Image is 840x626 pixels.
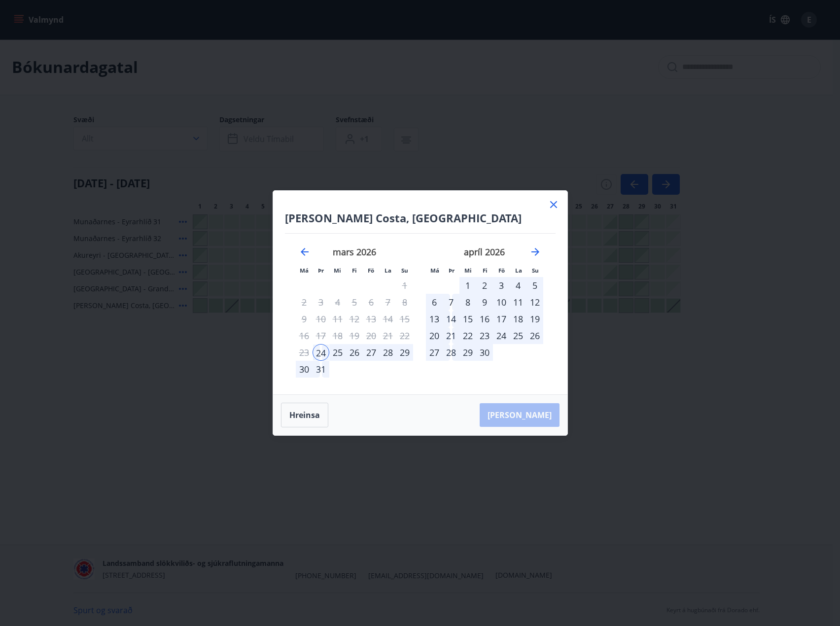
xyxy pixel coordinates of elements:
[346,294,363,311] td: Not available. fimmtudagur, 5. mars 2026
[526,311,543,327] td: Choose sunnudagur, 19. apríl 2026 as your check-out date. It’s available.
[443,344,459,361] td: Choose þriðjudagur, 28. apríl 2026 as your check-out date. It’s available.
[529,246,541,258] div: Move forward to switch to the next month.
[426,294,443,311] td: Choose mánudagur, 6. apríl 2026 as your check-out date. It’s available.
[401,267,408,274] small: Su
[526,277,543,294] div: 5
[493,294,510,311] td: Choose föstudagur, 10. apríl 2026 as your check-out date. It’s available.
[498,267,505,274] small: Fö
[333,246,376,258] strong: mars 2026
[296,344,313,361] td: Not available. mánudagur, 23. mars 2026
[313,327,329,344] td: Not available. þriðjudagur, 17. mars 2026
[426,311,443,327] td: Choose mánudagur, 13. apríl 2026 as your check-out date. It’s available.
[459,344,476,361] div: 29
[380,311,396,327] td: Not available. laugardagur, 14. mars 2026
[526,327,543,344] td: Choose sunnudagur, 26. apríl 2026 as your check-out date. It’s available.
[313,361,329,378] td: Choose þriðjudagur, 31. mars 2026 as your check-out date. It’s available.
[510,311,526,327] td: Choose laugardagur, 18. apríl 2026 as your check-out date. It’s available.
[352,267,357,274] small: Fi
[346,327,363,344] td: Not available. fimmtudagur, 19. mars 2026
[476,294,493,311] td: Choose fimmtudagur, 9. apríl 2026 as your check-out date. It’s available.
[296,311,313,327] td: Not available. mánudagur, 9. mars 2026
[526,277,543,294] td: Choose sunnudagur, 5. apríl 2026 as your check-out date. It’s available.
[526,294,543,311] td: Choose sunnudagur, 12. apríl 2026 as your check-out date. It’s available.
[459,311,476,327] div: 15
[493,277,510,294] td: Choose föstudagur, 3. apríl 2026 as your check-out date. It’s available.
[380,344,396,361] div: 28
[476,344,493,361] div: 30
[510,277,526,294] div: 4
[493,311,510,327] div: 17
[426,327,443,344] div: 20
[396,294,413,311] td: Not available. sunnudagur, 8. mars 2026
[426,327,443,344] td: Choose mánudagur, 20. apríl 2026 as your check-out date. It’s available.
[443,294,459,311] div: 7
[396,327,413,344] td: Not available. sunnudagur, 22. mars 2026
[396,344,413,361] td: Choose sunnudagur, 29. mars 2026 as your check-out date. It’s available.
[346,344,363,361] td: Choose fimmtudagur, 26. mars 2026 as your check-out date. It’s available.
[363,344,380,361] div: 27
[380,327,396,344] td: Not available. laugardagur, 21. mars 2026
[526,294,543,311] div: 12
[476,277,493,294] td: Choose fimmtudagur, 2. apríl 2026 as your check-out date. It’s available.
[459,344,476,361] td: Choose miðvikudagur, 29. apríl 2026 as your check-out date. It’s available.
[476,311,493,327] div: 16
[430,267,439,274] small: Má
[296,327,313,344] td: Not available. mánudagur, 16. mars 2026
[493,277,510,294] div: 3
[318,267,324,274] small: Þr
[510,327,526,344] div: 25
[380,344,396,361] td: Choose laugardagur, 28. mars 2026 as your check-out date. It’s available.
[493,327,510,344] td: Choose föstudagur, 24. apríl 2026 as your check-out date. It’s available.
[532,267,539,274] small: Su
[296,361,313,378] div: 30
[493,311,510,327] td: Choose föstudagur, 17. apríl 2026 as your check-out date. It’s available.
[464,246,505,258] strong: apríl 2026
[313,294,329,311] td: Not available. þriðjudagur, 3. mars 2026
[459,327,476,344] div: 22
[510,294,526,311] div: 11
[380,294,396,311] td: Not available. laugardagur, 7. mars 2026
[363,344,380,361] td: Choose föstudagur, 27. mars 2026 as your check-out date. It’s available.
[459,311,476,327] td: Choose miðvikudagur, 15. apríl 2026 as your check-out date. It’s available.
[443,294,459,311] td: Choose þriðjudagur, 7. apríl 2026 as your check-out date. It’s available.
[526,327,543,344] div: 26
[464,267,472,274] small: Mi
[493,294,510,311] div: 10
[285,210,556,225] h4: [PERSON_NAME] Costa, [GEOGRAPHIC_DATA]
[459,294,476,311] div: 8
[346,344,363,361] div: 26
[493,327,510,344] div: 24
[281,403,328,427] button: Hreinsa
[329,327,346,344] td: Not available. miðvikudagur, 18. mars 2026
[459,327,476,344] td: Choose miðvikudagur, 22. apríl 2026 as your check-out date. It’s available.
[396,344,413,361] div: 29
[426,294,443,311] div: 6
[476,277,493,294] div: 2
[476,311,493,327] td: Choose fimmtudagur, 16. apríl 2026 as your check-out date. It’s available.
[510,327,526,344] td: Choose laugardagur, 25. apríl 2026 as your check-out date. It’s available.
[443,344,459,361] div: 28
[443,311,459,327] div: 14
[329,294,346,311] td: Not available. miðvikudagur, 4. mars 2026
[443,327,459,344] div: 21
[510,294,526,311] td: Choose laugardagur, 11. apríl 2026 as your check-out date. It’s available.
[476,327,493,344] td: Choose fimmtudagur, 23. apríl 2026 as your check-out date. It’s available.
[459,294,476,311] td: Choose miðvikudagur, 8. apríl 2026 as your check-out date. It’s available.
[313,344,329,361] td: Selected as start date. þriðjudagur, 24. mars 2026
[329,311,346,327] td: Not available. miðvikudagur, 11. mars 2026
[515,267,522,274] small: La
[346,311,363,327] td: Not available. fimmtudagur, 12. mars 2026
[426,311,443,327] div: 13
[363,327,380,344] td: Not available. föstudagur, 20. mars 2026
[368,267,374,274] small: Fö
[363,294,380,311] td: Not available. föstudagur, 6. mars 2026
[329,344,346,361] div: 25
[443,327,459,344] td: Choose þriðjudagur, 21. apríl 2026 as your check-out date. It’s available.
[334,267,341,274] small: Mi
[426,344,443,361] td: Choose mánudagur, 27. apríl 2026 as your check-out date. It’s available.
[299,246,311,258] div: Move backward to switch to the previous month.
[285,234,556,383] div: Calendar
[300,267,309,274] small: Má
[329,344,346,361] td: Choose miðvikudagur, 25. mars 2026 as your check-out date. It’s available.
[510,277,526,294] td: Choose laugardagur, 4. apríl 2026 as your check-out date. It’s available.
